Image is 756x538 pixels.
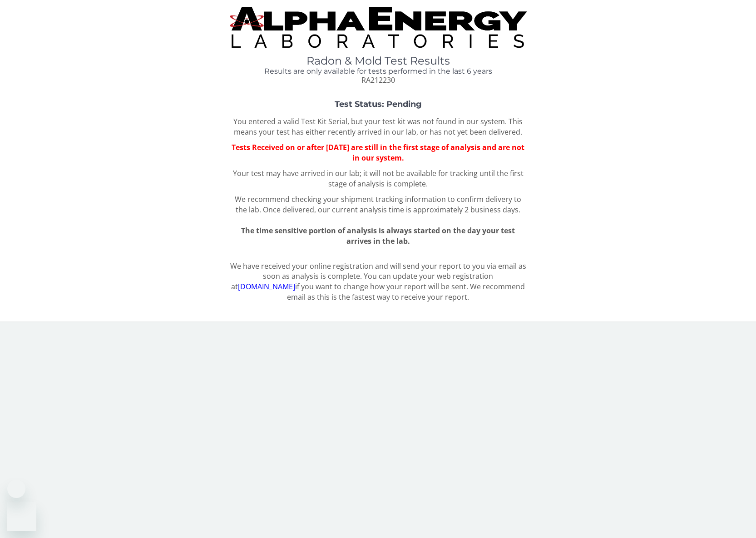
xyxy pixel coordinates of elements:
span: The time sensitive portion of analysis is always started on the day your test arrives in the lab. [241,226,515,246]
span: We recommend checking your shipment tracking information to confirm delivery to the lab. [235,194,521,215]
strong: Test Status: Pending [335,99,422,109]
p: Your test may have arrived in our lab; it will not be available for tracking until the first stag... [230,168,527,189]
p: You entered a valid Test Kit Serial, but your test kit was not found in our system. This means yo... [230,116,527,137]
iframe: Button to launch messaging window [7,502,36,531]
a: [DOMAIN_NAME] [238,282,295,292]
img: TightCrop.jpg [230,7,527,48]
iframe: Close message [7,480,25,498]
p: We have received your online registration and will send your report to you via email as soon as a... [230,261,527,302]
span: RA212230 [361,75,395,85]
span: Once delivered, our current analysis time is approximately 2 business days. [263,205,520,215]
h4: Results are only available for tests performed in the last 6 years [230,67,527,75]
span: Tests Received on or after [DATE] are still in the first stage of analysis and are not in our sys... [232,142,524,163]
h1: Radon & Mold Test Results [230,55,527,67]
